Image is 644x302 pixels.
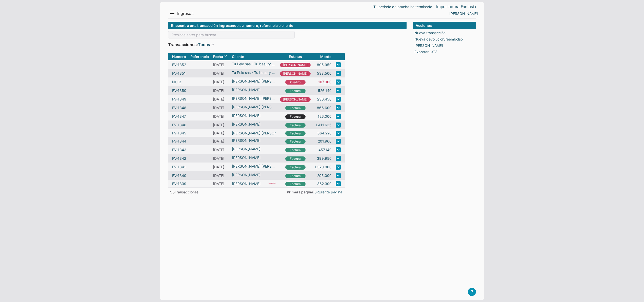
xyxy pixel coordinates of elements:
[211,112,230,120] td: [DATE]
[287,189,345,194] div: |
[177,11,193,16] span: Ingresos
[170,190,175,194] span: 55
[285,139,306,144] i: Factura
[317,173,332,178] a: 295.000
[318,79,332,85] a: 107.900
[318,138,332,144] a: 201.960
[188,53,211,60] th: Referencia
[232,61,276,67] a: Tu Pelo sas - Tu beauty Store
[414,49,437,54] a: Exportar CSV
[285,148,306,152] i: Factura
[413,22,476,29] div: Acciones
[232,113,276,118] a: [PERSON_NAME]
[285,106,306,110] i: Factura
[285,182,306,186] i: Factura
[168,22,407,29] div: Encuentra una transacción ingresando su número, referencia o cliente
[268,181,276,186] span: Nuevo
[232,181,260,186] a: [PERSON_NAME]
[168,53,188,60] th: Número
[172,156,186,161] a: FV-1342
[172,138,186,144] a: FV-1344
[168,9,176,17] button: Menu
[318,147,332,152] a: 457.140
[168,31,295,38] input: Presiona enter para buscar
[285,114,306,119] i: Factura
[232,78,276,84] a: [PERSON_NAME] [PERSON_NAME]
[285,80,306,85] i: Credito
[172,71,186,76] a: FV-1351
[211,129,230,137] td: [DATE]
[414,30,446,35] a: Nueva transacción
[211,77,230,86] td: [DATE]
[232,138,276,143] a: [PERSON_NAME]
[280,97,311,102] i: [PERSON_NAME]
[317,96,332,102] a: 230.450
[317,71,332,76] a: 538.500
[211,145,230,154] td: [DATE]
[285,123,306,128] i: Factura
[317,62,332,67] a: 805.950
[172,114,186,119] a: FV-1347
[232,172,276,177] a: [PERSON_NAME]
[172,173,186,178] a: FV-1340
[232,70,276,75] a: Tu Pelo sas - Tu beauty Store
[317,130,332,136] a: 564.226
[285,156,306,161] i: Factura
[211,86,230,95] td: [DATE]
[232,104,276,110] a: [PERSON_NAME] [PERSON_NAME]
[172,88,186,93] a: FV-1350
[211,163,230,171] td: [DATE]
[232,87,276,92] a: [PERSON_NAME]
[211,69,230,77] td: [DATE]
[414,43,443,48] a: [PERSON_NAME]
[280,63,311,67] i: [PERSON_NAME]
[315,164,332,170] a: 1.320.000
[285,131,306,136] i: Factura
[314,189,342,195] a: Siguiente página
[318,88,332,93] a: 526.140
[232,164,276,169] a: [PERSON_NAME] [PERSON_NAME]
[433,5,435,8] span: -
[285,165,306,170] i: Factura
[317,181,332,186] a: 362.300
[414,36,463,42] a: Nueva devolución/reembolso
[317,105,332,110] a: 866.600
[211,60,230,69] td: [DATE]
[232,146,276,152] a: [PERSON_NAME]
[211,180,230,188] td: [DATE]
[449,11,478,16] a: Luisa Fernanda Palacio
[172,181,186,186] a: FV-1339
[287,190,313,194] span: Primera página
[172,62,186,67] a: FV-1352
[373,4,432,9] a: Tu período de prueba ha terminado
[285,89,306,93] i: Factura
[211,137,230,145] td: [DATE]
[168,189,198,194] div: Transacciones
[285,174,306,178] i: Factura
[232,155,276,160] a: [PERSON_NAME]
[468,288,476,296] button: ?
[172,122,186,128] a: FV-1346
[172,96,186,102] a: FV-1349
[172,147,186,152] a: FV-1343
[211,154,230,163] td: [DATE]
[232,130,290,136] a: [PERSON_NAME] [PERSON_NAME]
[211,53,230,60] th: Fecha
[318,114,332,119] a: 126.000
[278,53,313,60] th: Estatus
[230,53,278,60] th: Cliente
[168,41,407,49] div: Transacciones:
[198,42,210,48] a: Todas
[211,95,230,103] td: [DATE]
[280,71,311,76] i: [PERSON_NAME]
[172,105,186,110] a: FV-1348
[172,79,181,85] a: NC-3
[232,122,276,127] a: [PERSON_NAME]
[436,4,476,9] a: Importadora Fantasia
[211,120,230,129] td: [DATE]
[316,122,332,128] a: 1.411.635
[211,171,230,180] td: [DATE]
[313,53,334,60] th: Monto
[211,103,230,112] td: [DATE]
[172,130,186,136] a: FV-1345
